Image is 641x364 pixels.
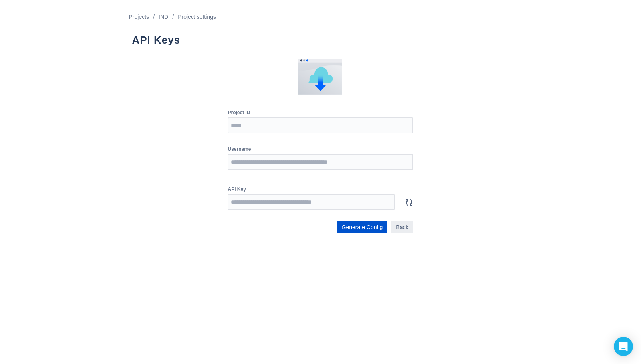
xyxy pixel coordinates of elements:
[337,221,388,233] button: Generate Config
[168,12,178,22] div: /
[178,12,216,22] a: Project settings
[228,146,251,152] label: Username
[228,186,246,192] label: API Key
[149,12,159,22] div: /
[298,59,342,95] img: 2y333a7zPOGPUgP98Dt6g889MBDDz38N21tVM8cWutFAAAAAElFTkSuQmCC
[159,12,168,22] a: IND
[228,109,250,116] label: Project ID
[614,337,633,356] div: Open Intercom Messenger
[342,221,383,233] span: Generate Config
[391,221,413,233] button: Back
[129,12,149,22] a: Projects
[404,198,414,207] span: more
[132,34,509,47] h1: API Keys
[396,221,408,233] span: Back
